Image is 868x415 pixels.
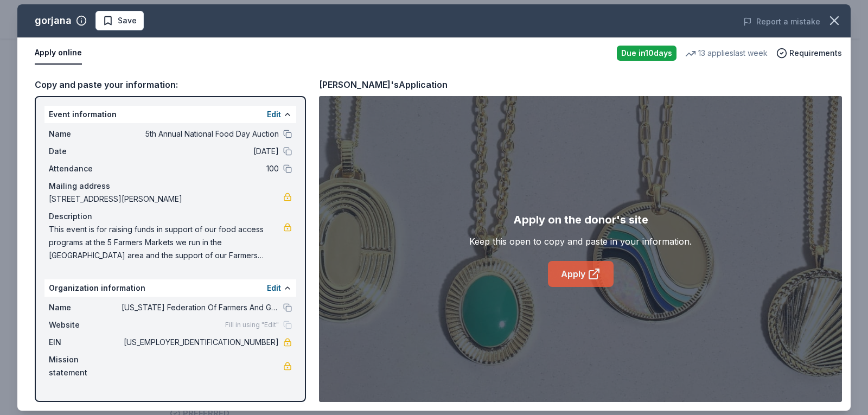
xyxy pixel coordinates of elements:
[513,211,648,228] div: Apply on the donor's site
[122,301,279,314] span: [US_STATE] Federation Of Farmers And Gardeners Markets Inc
[469,235,692,248] div: Keep this open to copy and paste in your information.
[122,162,279,175] span: 100
[35,12,72,29] div: gorjana
[267,282,281,295] button: Edit
[49,301,122,314] span: Name
[49,145,122,158] span: Date
[44,106,296,123] div: Event information
[35,78,306,92] div: Copy and paste your information:
[122,145,279,158] span: [DATE]
[789,47,842,60] span: Requirements
[49,318,122,331] span: Website
[776,47,842,60] button: Requirements
[35,42,82,65] button: Apply online
[49,127,122,141] span: Name
[617,46,676,61] div: Due in 10 days
[95,11,144,30] button: Save
[49,193,283,206] span: [STREET_ADDRESS][PERSON_NAME]
[49,162,122,175] span: Attendance
[118,14,137,27] span: Save
[49,336,122,349] span: EIN
[122,127,279,141] span: 5th Annual National Food Day Auction
[319,78,448,92] div: [PERSON_NAME]'s Application
[267,108,281,121] button: Edit
[49,180,292,193] div: Mailing address
[49,223,283,262] span: This event is for raising funds in support of our food access programs at the 5 Farmers Markets w...
[225,321,279,329] span: Fill in using "Edit"
[122,336,279,349] span: [US_EMPLOYER_IDENTIFICATION_NUMBER]
[49,353,122,379] span: Mission statement
[49,210,292,223] div: Description
[548,261,614,287] a: Apply
[743,15,820,28] button: Report a mistake
[685,47,768,60] div: 13 applies last week
[44,279,296,297] div: Organization information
